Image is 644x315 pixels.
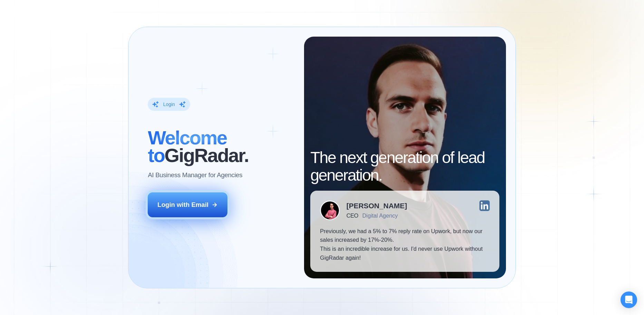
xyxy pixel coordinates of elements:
p: Previously, we had a 5% to 7% reply rate on Upwork, but now our sales increased by 17%-20%. This ... [320,227,490,262]
h2: ‍ GigRadar. [148,129,294,164]
div: [PERSON_NAME] [347,202,407,209]
p: AI Business Manager for Agencies [148,171,242,180]
span: Welcome to [148,127,226,166]
div: Open Intercom Messenger [621,292,637,308]
h2: The next generation of lead generation. [310,149,499,184]
div: Digital Agency [362,212,398,219]
div: Login [163,101,175,108]
div: Login with Email [157,200,208,209]
div: CEO [347,212,358,219]
button: Login with Email [148,192,227,217]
